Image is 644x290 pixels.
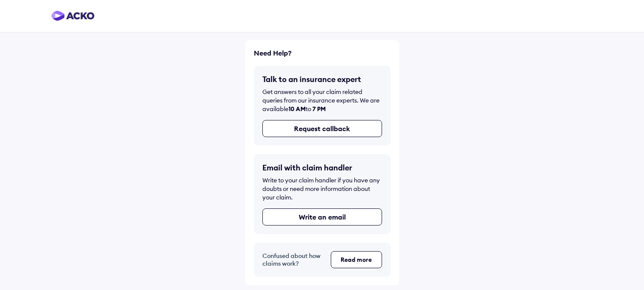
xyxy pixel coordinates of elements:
h5: Talk to an insurance expert [262,74,382,84]
h5: Email with claim handler [262,163,382,173]
span: 7 PM [312,105,326,113]
button: Write an email [262,208,382,226]
img: horizontal-gradient.png [51,11,94,21]
span: 10 AM [288,105,306,113]
div: Get answers to all your claim related queries from our insurance experts. We are available to [262,88,382,113]
button: Read more [331,251,382,268]
h6: Need Help? [254,49,391,57]
div: Write to your claim handler if you have any doubts or need more information about your claim. [262,176,382,202]
button: Request callback [262,120,382,137]
h5: Confused about how claims work? [262,252,324,267]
